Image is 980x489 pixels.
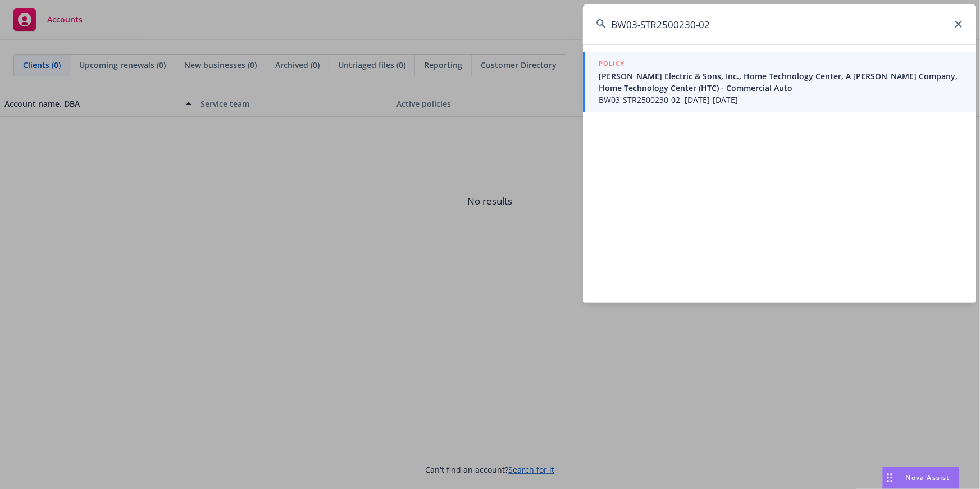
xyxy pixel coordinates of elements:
[883,467,897,488] div: Drag to move
[882,467,960,489] button: Nova Assist
[583,4,976,44] input: Search...
[906,473,950,482] span: Nova Assist
[599,58,625,69] h5: POLICY
[583,52,976,112] a: POLICY[PERSON_NAME] Electric & Sons, Inc., Home Technology Center, A [PERSON_NAME] Company, Home ...
[599,94,963,106] span: BW03-STR2500230-02, [DATE]-[DATE]
[599,70,963,94] span: [PERSON_NAME] Electric & Sons, Inc., Home Technology Center, A [PERSON_NAME] Company, Home Techno...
